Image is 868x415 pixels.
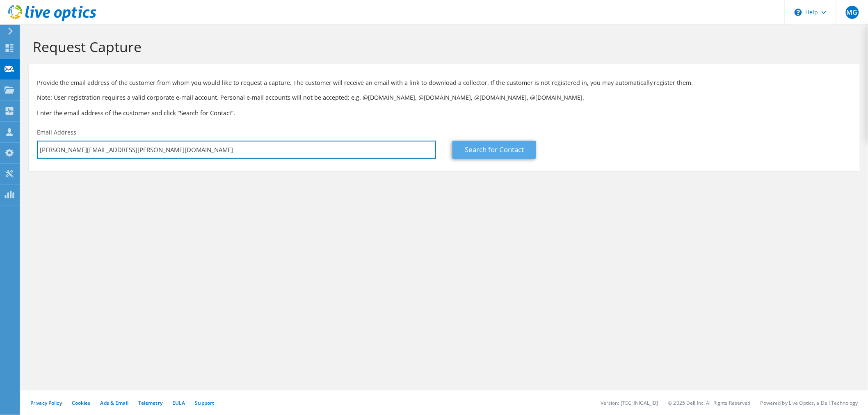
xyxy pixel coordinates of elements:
[72,399,91,406] a: Cookies
[668,399,751,406] li: © 2025 Dell Inc. All Rights Reserved
[30,399,62,406] a: Privacy Policy
[172,399,185,406] a: EULA
[37,78,852,87] p: Provide the email address of the customer from whom you would like to request a capture. The cust...
[37,93,852,102] p: Note: User registration requires a valid corporate e-mail account. Personal e-mail accounts will ...
[138,399,162,406] a: Telemetry
[846,6,859,19] span: MG
[601,399,658,406] li: Version: [TECHNICAL_ID]
[33,38,852,55] h1: Request Capture
[37,128,76,137] label: Email Address
[761,399,858,406] li: Powered by Live Optics, a Dell Technology
[795,9,802,16] svg: \n
[195,399,214,406] a: Support
[101,399,128,406] a: Ads & Email
[37,108,852,117] h3: Enter the email address of the customer and click “Search for Contact”.
[452,141,536,159] a: Search for Contact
